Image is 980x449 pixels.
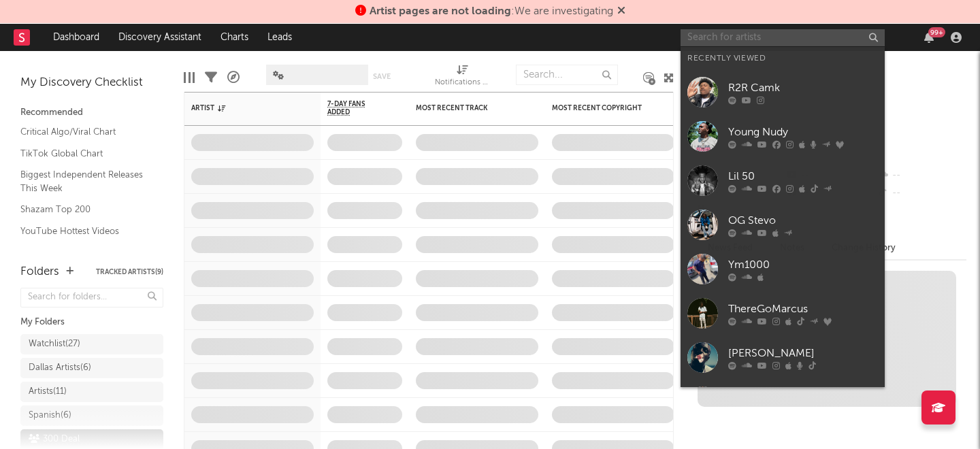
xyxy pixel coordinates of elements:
a: Discovery Assistant [109,24,211,51]
a: Dallas Artists(6) [20,358,163,378]
a: YouTube Hottest Videos [20,224,150,239]
div: -- [876,167,966,184]
div: Dallas Artists ( 6 ) [29,360,91,376]
a: Dashboard [44,24,109,51]
a: ThereGoMarcus [681,291,885,335]
div: Artist [191,104,293,112]
a: [PERSON_NAME] [681,335,885,380]
div: 99 + [928,27,945,37]
div: ThereGoMarcus [728,301,878,317]
a: R2R Camk [681,70,885,114]
div: My Folders [20,314,163,331]
span: Dismiss [617,6,625,17]
div: Most Recent Copyright [552,104,654,112]
div: Notifications (Artist) [435,58,489,97]
div: A&R Pipeline [227,58,240,97]
div: Recently Viewed [687,50,878,67]
div: Young Nudy [728,124,878,140]
div: Notifications (Artist) [435,75,489,91]
div: OG Stevo [728,212,878,229]
div: Most Recent Track [416,104,518,112]
div: Recommended [20,105,163,121]
input: Search... [516,65,618,85]
div: Lil 50 [728,168,878,184]
input: Search for artists [681,29,885,46]
div: [PERSON_NAME] [728,345,878,361]
button: Tracked Artists(9) [96,269,163,276]
a: Watchlist(27) [20,334,163,354]
button: 99+ [924,32,934,43]
a: Ser Amari [681,380,885,424]
a: Biggest Independent Releases This Week [20,167,150,195]
a: Artists(11) [20,382,163,402]
a: Charts [211,24,258,51]
a: Critical Algo/Viral Chart [20,124,150,139]
span: 7-Day Fans Added [327,100,382,116]
button: Save [373,73,391,80]
div: Spanish ( 6 ) [29,408,71,424]
a: Lil 50 [681,159,885,203]
div: Artists ( 11 ) [29,384,67,400]
span: Artist pages are not loading [370,6,511,17]
div: Filters [205,58,217,97]
a: Leads [258,24,301,51]
div: -- [876,184,966,202]
div: Folders [20,264,59,280]
a: Spanish(6) [20,405,163,426]
span: : We are investigating [370,6,613,17]
div: Edit Columns [184,58,195,97]
a: Young Nudy [681,114,885,159]
div: Ym1000 [728,256,878,273]
a: Ym1000 [681,247,885,291]
div: R2R Camk [728,80,878,96]
div: Watchlist ( 27 ) [29,336,80,352]
a: Shazam Top 200 [20,202,150,217]
a: OG Stevo [681,203,885,247]
div: My Discovery Checklist [20,75,163,91]
input: Search for folders... [20,288,163,307]
a: TikTok Global Chart [20,146,150,161]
